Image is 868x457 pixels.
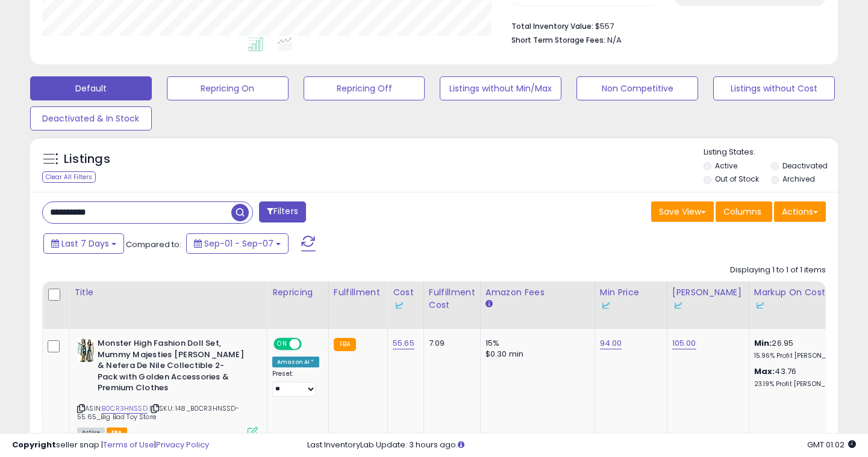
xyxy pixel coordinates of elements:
[272,286,323,299] div: Repricing
[486,349,585,360] div: $0.30 min
[511,18,817,32] li: $557
[774,201,826,222] button: Actions
[186,233,289,254] button: Sep-01 - Sep-07
[393,337,414,349] a: 55.65
[600,337,622,349] a: 94.00
[43,233,124,254] button: Last 7 Days
[12,440,209,451] div: seller snap | |
[74,286,262,299] div: Title
[393,286,419,311] div: Cost
[672,337,696,349] a: 105.00
[300,339,319,349] span: OFF
[307,440,856,451] div: Last InventoryLab Update: 3 hours ago.
[42,171,96,183] div: Clear All Filters
[511,35,605,45] b: Short Term Storage Fees:
[30,106,152,130] button: Deactivated & In Stock
[754,366,775,377] b: Max:
[576,76,698,100] button: Non Competitive
[440,76,561,100] button: Listings without Min/Max
[77,338,95,362] img: 51O-yXTUEPL._SL40_.jpg
[713,76,835,100] button: Listings without Cost
[334,338,356,351] small: FBA
[754,299,766,311] img: InventoryLab Logo
[304,76,425,100] button: Repricing Off
[102,403,148,414] a: B0CR3HNSSD
[672,299,744,311] div: Some or all of the values in this column are provided from Inventory Lab.
[103,439,154,450] a: Terms of Use
[782,161,828,171] label: Deactivated
[672,299,684,311] img: InventoryLab Logo
[730,265,826,276] div: Displaying 1 to 1 of 1 items
[782,174,815,184] label: Archived
[393,299,419,311] div: Some or all of the values in this column are provided from Inventory Lab.
[754,299,858,311] div: Some or all of the values in this column are provided from Inventory Lab.
[272,357,319,367] div: Amazon AI *
[77,403,240,422] span: | SKU: 148_B0CR3HNSSD-55.65_Big Bad Toy Store
[429,286,475,311] div: Fulfillment Cost
[754,352,854,360] p: 15.96% Profit [PERSON_NAME]
[754,338,854,360] div: 26.95
[715,161,737,171] label: Active
[12,439,56,450] strong: Copyright
[486,299,493,310] small: Amazon Fees.
[61,238,109,250] span: Last 7 Days
[259,201,306,222] button: Filters
[486,338,585,349] div: 15%
[754,337,772,349] b: Min:
[204,238,273,250] span: Sep-01 - Sep-07
[272,370,319,397] div: Preset:
[334,286,382,299] div: Fulfillment
[607,34,622,46] span: N/A
[600,286,662,311] div: Min Price
[749,281,863,329] th: The percentage added to the cost of goods (COGS) that forms the calculator for Min & Max prices.
[754,380,854,388] p: 23.19% Profit [PERSON_NAME]
[651,201,714,222] button: Save View
[807,439,856,450] span: 2025-09-16 01:02 GMT
[672,286,744,311] div: [PERSON_NAME]
[30,76,152,100] button: Default
[754,366,854,388] div: 43.76
[156,439,209,450] a: Privacy Policy
[64,151,110,168] h5: Listings
[511,21,593,31] b: Total Inventory Value:
[600,299,612,311] img: InventoryLab Logo
[754,286,858,311] div: Markup on Cost
[716,201,772,222] button: Columns
[715,174,759,184] label: Out of Stock
[126,239,181,250] span: Compared to:
[393,299,405,311] img: InventoryLab Logo
[723,206,761,218] span: Columns
[704,147,838,158] p: Listing States:
[486,286,590,299] div: Amazon Fees
[98,338,244,397] b: Monster High Fashion Doll Set, Mummy Majesties [PERSON_NAME] & Nefera De Nile Collectible 2-Pack ...
[429,338,471,349] div: 7.09
[167,76,289,100] button: Repricing On
[600,299,662,311] div: Some or all of the values in this column are provided from Inventory Lab.
[275,339,290,349] span: ON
